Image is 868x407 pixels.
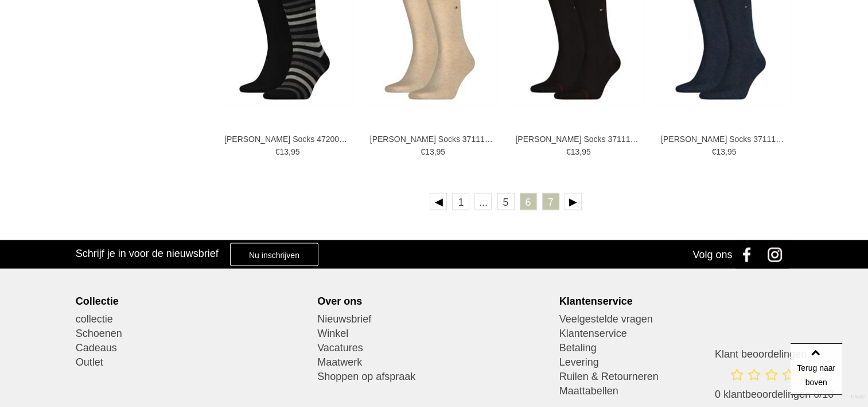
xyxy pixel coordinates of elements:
[317,326,551,340] a: Winkel
[735,240,764,268] a: Facebook
[727,147,737,156] span: 95
[520,193,537,210] a: 6
[497,193,515,210] a: 5
[571,147,580,156] span: 13
[582,147,591,156] span: 95
[230,243,318,266] a: Nu inschrijven
[851,390,865,404] a: Divide
[76,355,309,369] a: Outlet
[661,133,787,144] a: [PERSON_NAME] Socks 371111 Accessoires
[515,133,641,144] a: [PERSON_NAME] Socks 371111 Accessoires
[76,326,309,340] a: Schoenen
[725,147,727,156] span: ,
[289,147,291,156] span: ,
[317,340,551,355] a: Vacatures
[559,312,793,326] a: Veelgestelde vragen
[370,133,496,144] a: [PERSON_NAME] Socks 371111 Accessoires
[224,133,351,144] a: [PERSON_NAME] Socks 472001001 Accessoires
[715,347,834,360] h3: Klant beoordelingen
[275,147,280,156] span: €
[76,312,309,326] a: collectie
[716,147,725,156] span: 13
[436,147,445,156] span: 95
[559,294,793,307] div: Klantenservice
[559,326,793,340] a: Klantenservice
[559,383,793,398] a: Maattabellen
[764,240,792,268] a: Instagram
[559,340,793,355] a: Betaling
[317,312,551,326] a: Nieuwsbrief
[579,147,582,156] span: ,
[76,247,219,259] h3: Schrijf je in voor de nieuwsbrief
[692,240,732,268] div: Volg ons
[76,294,309,307] div: Collectie
[425,147,434,156] span: 13
[76,340,309,355] a: Cadeaus
[791,343,842,395] a: Terug naar boven
[566,147,571,156] span: €
[421,147,425,156] span: €
[559,369,793,383] a: Ruilen & Retourneren
[715,388,834,400] span: 0 klantbeoordelingen 0/10
[291,147,300,156] span: 95
[317,294,551,307] div: Over ons
[474,193,492,210] span: ...
[542,193,559,210] a: 7
[559,355,793,369] a: Levering
[452,193,469,210] a: 1
[317,355,551,369] a: Maatwerk
[712,147,717,156] span: €
[317,369,551,383] a: Shoppen op afspraak
[434,147,437,156] span: ,
[279,147,289,156] span: 13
